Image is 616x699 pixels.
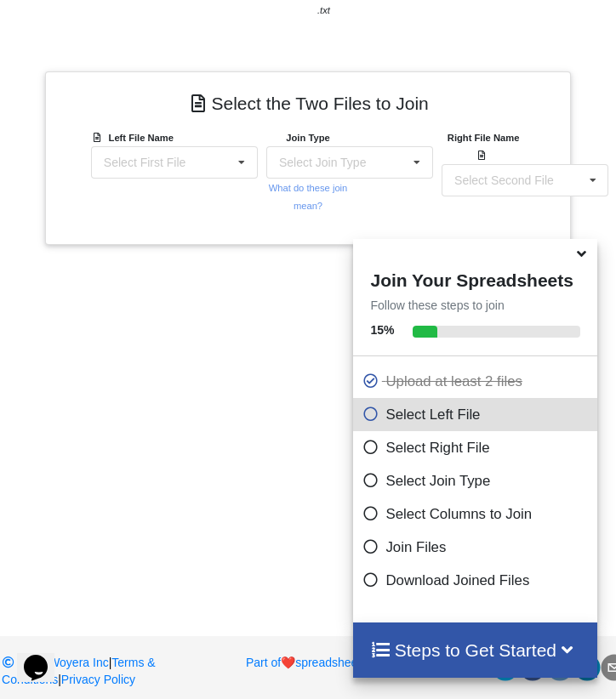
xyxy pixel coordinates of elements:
b: Right File Name [448,133,520,161]
b: Join Type [286,133,329,143]
a: Part ofheartspreadsheets! [246,656,370,669]
h4: Join Your Spreadsheets [353,265,597,291]
a: Privacy Policy [61,673,135,686]
iframe: chat widget [17,631,71,682]
p: | | [2,654,197,688]
b: 15 % [370,323,394,337]
b: Left File Name [109,133,174,143]
div: reddit [546,654,573,681]
p: Follow these steps to join [353,297,597,314]
a: 2025Woyera Inc [2,656,109,669]
div: Select First File [104,156,185,168]
p: Upload at least 2 files [362,371,593,392]
p: Select Columns to Join [362,503,593,525]
h4: Select the Two Files to Join [58,84,558,122]
p: Download Joined Files [362,570,593,591]
p: Select Join Type [362,470,593,492]
span: heart [281,656,295,669]
small: What do these join mean? [269,183,348,211]
a: Terms & Conditions [2,656,156,686]
p: Join Files [362,537,593,558]
h4: Steps to Get Started [370,639,580,661]
div: Select Second File [454,174,554,186]
p: Select Left File [362,404,593,425]
div: facebook [519,654,546,681]
div: Select Join Type [279,156,366,168]
div: twitter [492,654,519,681]
p: Select Right File [362,437,593,458]
div: linkedin [573,654,601,681]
